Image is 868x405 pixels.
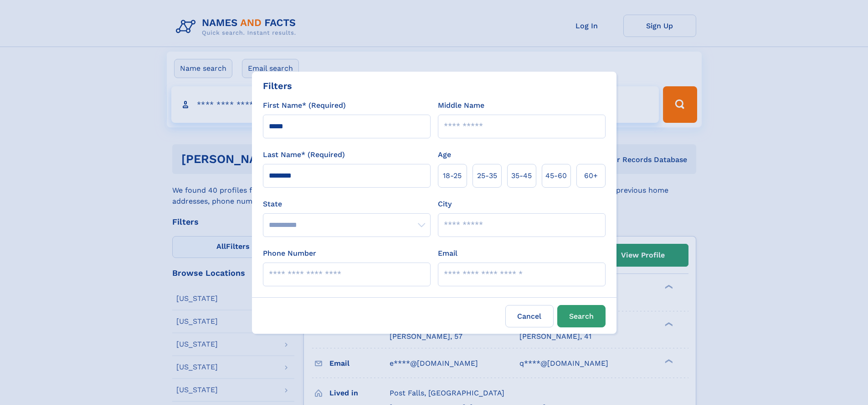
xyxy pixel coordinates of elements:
[263,248,316,259] label: Phone Number
[263,199,431,210] label: State
[511,170,532,181] span: 35‑45
[557,305,606,327] button: Search
[438,100,484,111] label: Middle Name
[263,149,345,160] label: Last Name* (Required)
[263,100,346,111] label: First Name* (Required)
[438,199,452,210] label: City
[505,305,554,327] label: Cancel
[438,149,451,160] label: Age
[263,79,292,93] div: Filters
[545,170,567,181] span: 45‑60
[477,170,497,181] span: 25‑35
[584,170,598,181] span: 60+
[443,170,462,181] span: 18‑25
[438,248,457,259] label: Email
